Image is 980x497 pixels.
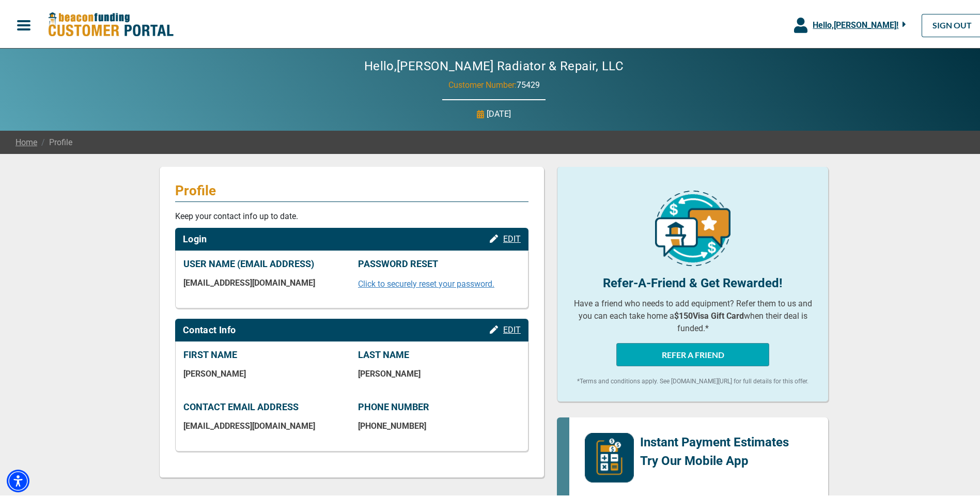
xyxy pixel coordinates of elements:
a: Click to securely reset your password. [358,277,494,287]
p: FIRST NAME [183,347,346,359]
span: Customer Number: [448,78,517,88]
p: [PERSON_NAME] [358,367,520,377]
p: Have a friend who needs to add equipment? Refer them to us and you can each take home a when thei... [573,296,813,333]
h2: Login [183,231,207,243]
img: Beacon Funding Customer Portal Logo [48,10,174,36]
span: EDIT [503,323,521,333]
p: [PERSON_NAME] [183,367,346,377]
p: [DATE] [487,106,511,118]
p: Try Our Mobile App [640,449,789,468]
span: Hello, [PERSON_NAME] ! [813,18,898,28]
p: PASSWORD RESET [358,256,520,268]
p: *Terms and conditions apply. See [DOMAIN_NAME][URL] for full details for this offer. [573,375,813,384]
img: refer-a-friend-icon.png [655,189,730,264]
p: Profile [175,180,528,197]
p: USER NAME (EMAIL ADDRESS) [183,256,346,268]
span: 75429 [517,78,540,88]
span: EDIT [503,232,521,242]
p: PHONE NUMBER [358,399,520,411]
h2: Contact Info [183,322,236,334]
span: Profile [37,134,72,147]
p: Keep your contact info up to date. [175,208,528,221]
img: mobile-app-logo.png [585,431,634,480]
p: Refer-A-Friend & Get Rewarded! [573,272,813,290]
a: Home [15,134,37,147]
div: Accessibility Menu [7,468,29,490]
button: REFER A FRIEND [616,341,769,364]
p: Instant Payment Estimates [640,431,789,449]
p: CONTACT EMAIL ADDRESS [183,399,346,411]
b: $150 Visa Gift Card [674,309,744,319]
p: [EMAIL_ADDRESS][DOMAIN_NAME] [183,276,346,286]
p: [PHONE_NUMBER] [358,419,520,429]
p: [EMAIL_ADDRESS][DOMAIN_NAME] [183,419,346,429]
h2: Hello, [PERSON_NAME] Radiator & Repair, LLC [333,57,655,72]
p: LAST NAME [358,347,520,359]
